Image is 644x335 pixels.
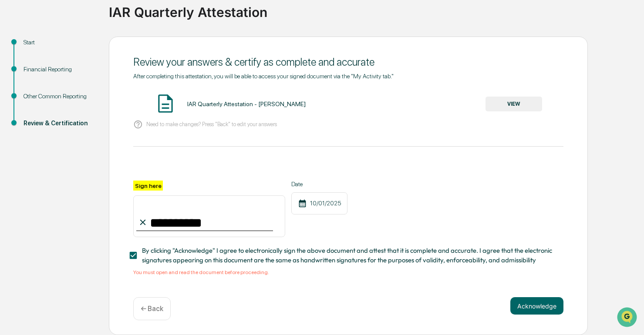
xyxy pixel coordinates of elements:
[142,246,556,265] span: By clicking "Acknowledge" I agree to electronically sign the above document and attest that it is...
[61,147,105,154] a: Powered byPylon
[133,269,563,275] div: You must open and read the document before proceeding.
[24,92,95,101] div: Other Common Reporting
[148,69,158,80] button: Start new chat
[5,106,60,122] a: 🖐️Preclearance
[510,297,563,315] button: Acknowledge
[24,38,95,47] div: Start
[9,18,158,32] p: How can we help?
[291,181,347,188] label: Date
[486,97,542,111] button: VIEW
[24,119,95,128] div: Review & Certification
[146,121,277,127] p: Need to make changes? Press "Back" to edit your answers
[60,106,111,122] a: 🗄️Attestations
[30,75,110,82] div: We're available if you need us!
[24,65,95,74] div: Financial Reporting
[155,93,176,114] img: Document Icon
[133,56,563,68] div: Review your answers & certify as complete and accurate
[9,111,16,117] div: 🖐️
[616,306,640,330] iframe: Open customer support
[17,110,56,118] span: Preclearance
[9,127,16,134] div: 🔎
[5,123,58,138] a: 🔎Data Lookup
[17,126,55,135] span: Data Lookup
[72,110,108,118] span: Attestations
[63,111,70,117] div: 🗄️
[9,67,24,82] img: 1746055101610-c473b297-6a78-478c-a979-82029cc54cd1
[133,73,394,80] span: After completing this attestation, you will be able to access your signed document via the "My Ac...
[30,67,143,75] div: Start new chat
[141,305,163,313] p: ← Back
[87,147,105,154] span: Pylon
[291,192,347,214] div: 10/01/2025
[187,100,306,107] div: IAR Quarterly Attestation - [PERSON_NAME]
[133,181,163,191] label: Sign here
